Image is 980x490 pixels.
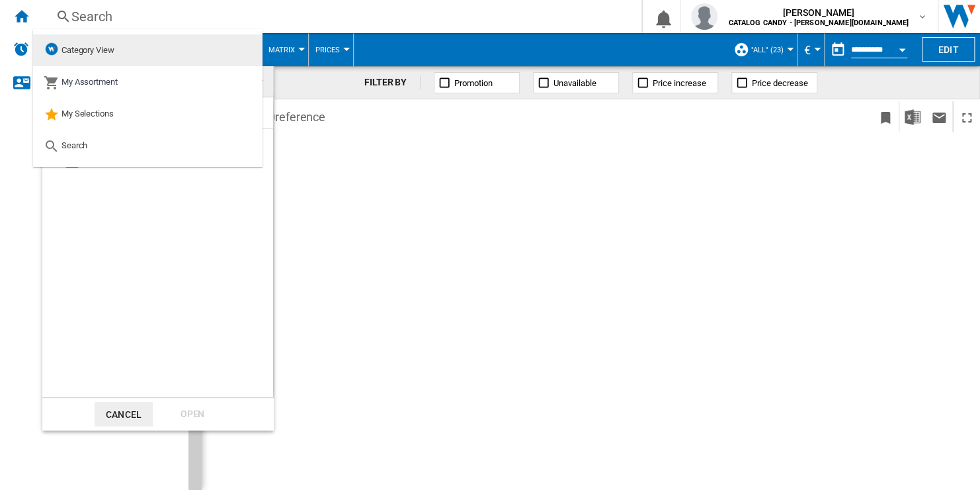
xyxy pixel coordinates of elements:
div: Open [163,402,222,426]
img: wiser-icon-blue.png [44,41,60,57]
span: Category View [61,45,114,55]
button: Cancel [95,402,153,426]
span: My Assortment [61,77,118,87]
span: My Selections [61,109,114,119]
span: Search [61,140,87,150]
